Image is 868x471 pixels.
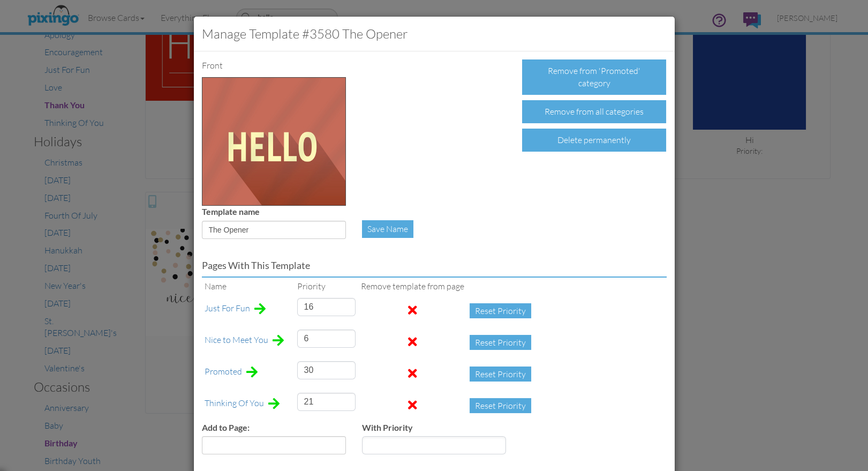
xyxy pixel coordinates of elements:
[358,278,467,295] td: Remove template from page
[470,303,531,318] button: Reset Priority
[295,278,358,295] td: Priority
[202,422,250,434] label: Add to Page:
[522,100,666,123] div: Remove from all categories
[522,129,666,152] div: Delete permanently
[205,365,242,378] a: Promoted
[202,25,667,43] h3: Manage Template #3580 The Opener
[205,302,250,315] a: Just For Fun
[205,397,264,409] a: Thinking Of You
[470,398,531,413] button: Reset Priority
[202,278,295,295] td: Name
[362,422,413,434] label: With Priority
[522,59,666,95] div: Remove from 'Promoted' category
[202,206,260,218] label: Template name
[362,220,413,238] div: Save Name
[470,335,531,350] button: Reset Priority
[470,367,531,382] button: Reset Priority
[205,334,268,346] a: Nice to Meet You
[202,59,346,72] div: Front
[202,77,346,206] img: 20250528-174933-6fe7510e2c17-500.jpg
[202,260,667,271] h4: Pages with this template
